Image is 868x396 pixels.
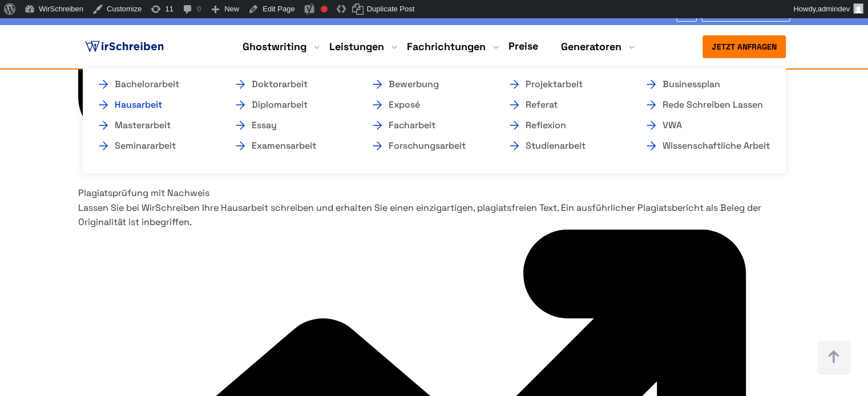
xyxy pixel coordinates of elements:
[243,40,306,54] a: Ghostwriting
[96,98,211,112] a: Hausarbeit
[644,119,758,132] a: VWA
[507,119,621,132] a: Reflexion
[78,186,790,201] h3: Plagiatsprüfung mit Nachweis
[83,38,166,55] img: logo ghostwriter-österreich
[703,35,786,58] button: Jetzt anfragen
[407,40,486,54] a: Fachrichtungen
[818,5,850,13] span: admindev
[233,98,348,112] a: Diplomarbeit
[507,98,621,112] a: Referat
[370,77,485,91] a: Bewerbung
[370,139,485,153] a: Forschungsarbeit
[233,119,348,132] a: Essay
[370,98,485,112] a: Exposé
[96,139,211,153] a: Seminararbeit
[507,139,621,153] a: Studienarbeit
[508,39,538,52] a: Preise
[561,40,621,54] a: Generatoren
[96,119,211,132] a: Masterarbeit
[644,98,758,112] a: Rede schreiben lassen
[96,77,211,91] a: Bachelorarbeit
[329,40,384,54] a: Leistungen
[370,119,485,132] a: Facharbeit
[78,201,790,230] p: Lassen Sie bei WirSchreiben Ihre Hausarbeit schreiben und erhalten Sie einen einzigartigen, plagi...
[644,139,758,153] a: Wissenschaftliche Arbeit
[817,340,851,374] img: button top
[233,139,348,153] a: Examensarbeit
[321,6,328,13] div: Focus keyphrase not set
[507,77,621,91] a: Projektarbeit
[233,77,348,91] a: Doktorarbeit
[644,77,758,91] a: Businessplan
